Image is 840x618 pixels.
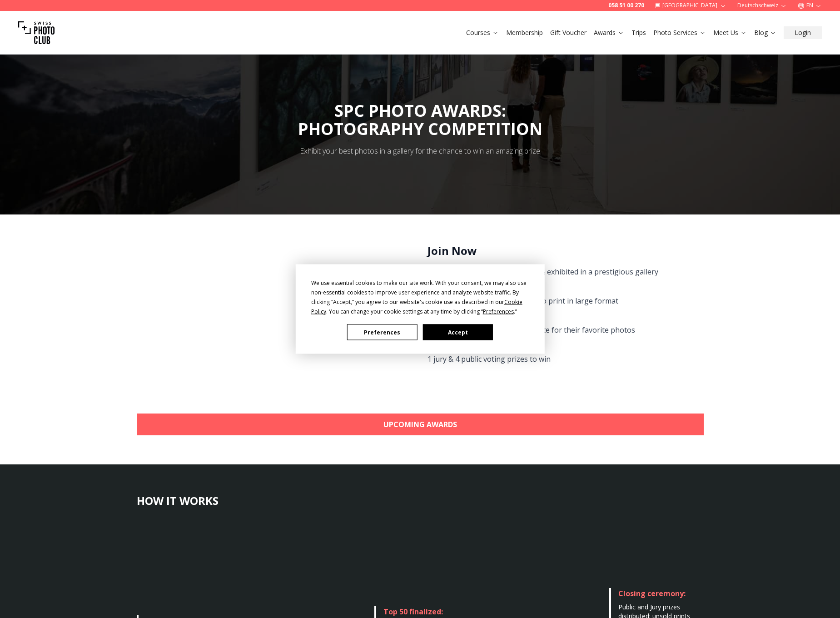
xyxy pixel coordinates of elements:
span: Cookie Policy [311,298,522,315]
div: Cookie Consent Prompt [295,264,544,354]
span: Preferences [483,308,514,315]
button: Preferences [347,324,417,340]
button: Accept [422,324,492,340]
div: We use essential cookies to make our site work. With your consent, we may also use non-essential ... [311,278,529,316]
